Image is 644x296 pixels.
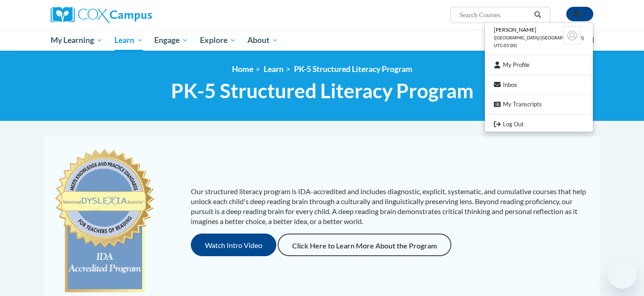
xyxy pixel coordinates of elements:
button: Search [531,10,545,20]
span: About [247,35,278,46]
a: PK-5 Structured Literacy Program [294,64,412,74]
img: Cox Campus [51,7,152,23]
a: Learn [109,30,149,51]
span: [PERSON_NAME] [494,26,536,33]
img: Learner Profile Avatar [563,26,581,44]
a: About [242,30,284,51]
a: Inbox [485,79,593,91]
p: Our structured literacy program is IDA-accredited and includes diagnostic, explicit, systematic, ... [191,186,591,226]
a: My Profile [485,59,593,71]
span: My Learning [51,35,103,46]
a: Learn [264,64,284,74]
div: Main menu [37,30,607,51]
a: Cox Campus [51,7,223,23]
a: Click Here to Learn More About the Program [278,234,451,256]
a: My Transcripts [485,99,593,110]
span: ([GEOGRAPHIC_DATA]/[GEOGRAPHIC_DATA] UTC-05:00) [494,35,584,48]
a: Explore [194,30,242,51]
input: Search Courses [459,10,531,20]
span: Learn [114,35,143,46]
span: PK-5 Structured Literacy Program [171,79,474,103]
button: Account Settings [566,7,593,21]
a: Home [232,64,253,74]
iframe: Button to launch messaging window [608,260,637,289]
span: Explore [200,35,236,46]
button: Watch Intro Video [191,234,276,256]
a: My Learning [45,30,109,51]
span: Engage [154,35,188,46]
a: Logout [485,119,593,130]
a: Engage [148,30,194,51]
